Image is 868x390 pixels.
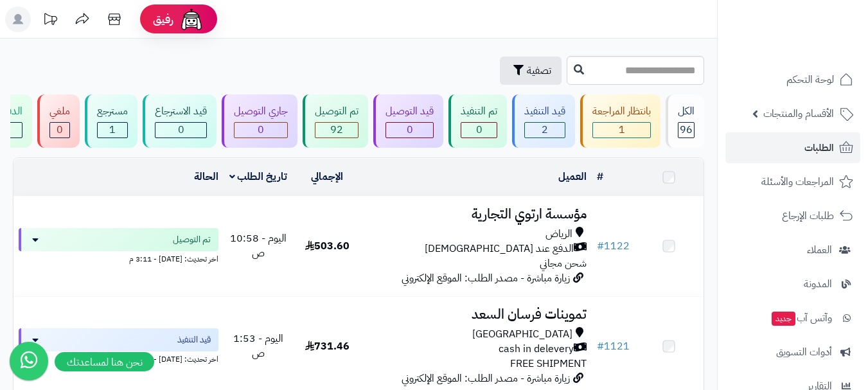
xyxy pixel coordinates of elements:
[782,207,834,225] span: طلبات الإرجاع
[371,94,446,148] a: قيد التوصيل 0
[725,303,860,333] a: وآتس آبجديد
[19,351,218,365] div: اخر تحديث: [DATE] - 3:10 م
[597,238,604,254] span: #
[315,123,358,137] div: 92
[461,104,497,119] div: تم التنفيذ
[258,122,264,137] span: 0
[50,123,69,137] div: 0
[510,356,587,371] span: FREE SHIPMENT
[461,123,497,137] div: 0
[97,104,128,119] div: مسترجع
[807,241,832,259] span: العملاء
[425,242,574,256] span: الدفع عند [DEMOGRAPHIC_DATA]
[540,256,587,271] span: شحن مجاني
[619,122,625,137] span: 1
[386,123,433,137] div: 0
[233,331,283,361] span: اليوم - 1:53 ص
[402,270,570,286] span: زيارة مباشرة - مصدر الطلب: الموقع الإلكتروني
[34,6,66,35] a: تحديثات المنصة
[173,233,211,246] span: تم التوصيل
[578,94,663,148] a: بانتظار المراجعة 1
[725,166,860,197] a: المراجعات والأسئلة
[592,104,651,119] div: بانتظار المراجعة
[82,94,140,148] a: مسترجع 1
[500,57,562,85] button: تصفية
[509,94,578,148] a: قيد التنفيذ 2
[367,307,587,322] h3: تموينات فرسان السعد
[725,64,860,95] a: لوحة التحكم
[153,12,173,27] span: رفيق
[57,122,63,137] span: 0
[593,123,650,137] div: 1
[49,104,70,119] div: ملغي
[311,169,343,184] a: الإجمالي
[35,94,82,148] a: ملغي 0
[367,207,587,222] h3: مؤسسة ارتوي التجارية
[597,238,630,254] a: #1122
[179,6,204,32] img: ai-face.png
[140,94,219,148] a: قيد الاسترجاع 0
[725,337,860,368] a: أدوات التسويق
[725,200,860,231] a: طلبات الإرجاع
[315,104,359,119] div: تم التوصيل
[98,123,127,137] div: 1
[542,122,548,137] span: 2
[678,104,695,119] div: الكل
[177,333,211,346] span: قيد التنفيذ
[781,36,856,63] img: logo-2.png
[476,122,483,137] span: 0
[725,235,860,265] a: العملاء
[776,343,832,361] span: أدوات التسويق
[680,122,693,137] span: 96
[229,169,288,184] a: تاريخ الطلب
[725,269,860,299] a: المدونة
[235,123,287,137] div: 0
[725,132,860,163] a: الطلبات
[525,123,565,137] div: 2
[234,104,288,119] div: جاري التوصيل
[219,94,300,148] a: جاري التوصيل 0
[597,169,603,184] a: #
[597,339,630,354] a: #1121
[305,238,350,254] span: 503.60
[305,339,350,354] span: 731.46
[786,71,834,89] span: لوحة التحكم
[407,122,413,137] span: 0
[804,139,834,157] span: الطلبات
[330,122,343,137] span: 92
[772,312,795,326] span: جديد
[194,169,218,184] a: الحالة
[385,104,434,119] div: قيد التوصيل
[230,231,287,261] span: اليوم - 10:58 ص
[19,251,218,265] div: اخر تحديث: [DATE] - 3:11 م
[527,63,551,78] span: تصفية
[597,339,604,354] span: #
[472,327,572,342] span: [GEOGRAPHIC_DATA]
[446,94,509,148] a: تم التنفيذ 0
[524,104,565,119] div: قيد التنفيذ
[300,94,371,148] a: تم التوصيل 92
[761,173,834,191] span: المراجعات والأسئلة
[763,105,834,123] span: الأقسام والمنتجات
[499,342,574,357] span: cash in delevery
[178,122,184,137] span: 0
[109,122,116,137] span: 1
[558,169,587,184] a: العميل
[545,227,572,242] span: الرياض
[402,371,570,386] span: زيارة مباشرة - مصدر الطلب: الموقع الإلكتروني
[770,309,832,327] span: وآتس آب
[663,94,707,148] a: الكل96
[155,104,207,119] div: قيد الاسترجاع
[155,123,206,137] div: 0
[804,275,832,293] span: المدونة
